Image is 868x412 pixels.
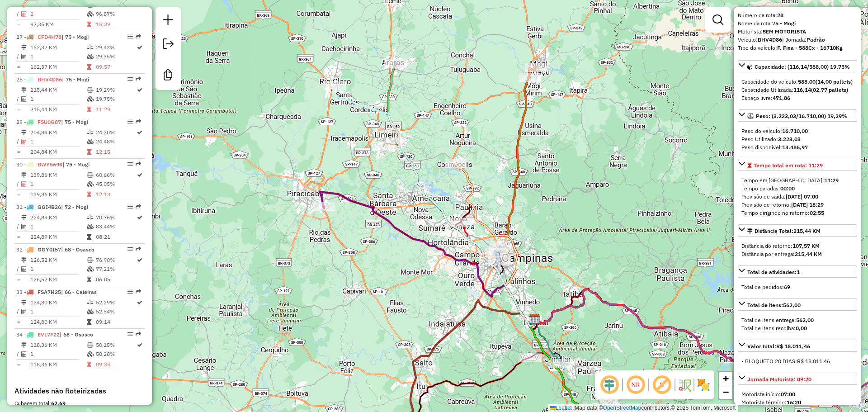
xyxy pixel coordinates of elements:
[738,279,857,295] div: Total de atividades:1
[95,298,136,307] td: 52,29%
[758,36,782,43] strong: BHV4D86
[16,9,21,19] td: /
[21,351,27,357] i: Total de Atividades
[573,405,575,411] span: |
[747,227,821,235] div: Distância Total:
[763,28,806,35] strong: SEM MOTORISTA
[599,374,620,396] span: Ocultar deslocamento
[38,161,62,168] span: BWY5698
[62,76,89,83] span: | 75 - Mogi
[772,20,796,27] strong: 75 - Mogi
[16,350,21,359] td: /
[87,192,91,197] i: Tempo total em rota
[87,130,94,135] i: % de utilização do peso
[16,161,90,168] span: 30 -
[16,62,21,71] td: =
[87,266,94,272] i: % de utilização da cubagem
[137,300,142,305] i: Rota otimizada
[741,324,854,332] div: Total de itens recolha:
[16,105,21,114] td: =
[61,118,88,125] span: | 75 - Mogi
[738,354,857,369] div: Valor total:R$ 18.011,46
[95,256,136,265] td: 76,90%
[21,11,27,17] i: Total de Atividades
[136,34,141,39] em: Rota exportada
[30,180,86,189] td: 1
[95,341,136,350] td: 50,15%
[51,400,66,407] strong: 62,69
[738,123,857,155] div: Peso: (3.223,03/16.710,00) 19,29%
[30,9,86,19] td: 2
[137,45,142,50] i: Rota otimizada
[782,128,808,134] strong: 16.710,00
[782,36,825,43] span: | Jornada:
[709,11,727,29] a: Exibir filtros
[756,113,847,119] span: Peso: (3.223,03/16.710,00) 19,29%
[738,109,857,122] a: Peso: (3.223,03/16.710,00) 19,29%
[723,373,729,384] span: +
[738,173,857,221] div: Tempo total em rota: 11:29
[38,118,61,125] span: FSU0G87
[137,130,142,135] i: Rota otimizada
[87,45,94,50] i: % de utilização do peso
[30,85,86,95] td: 215,44 KM
[741,128,808,134] span: Peso do veículo:
[21,96,27,102] i: Total de Atividades
[21,342,27,348] i: Distância Total
[816,78,853,85] strong: (14,00 pallets)
[738,340,857,352] a: Valor total:R$ 18.011,46
[30,307,86,316] td: 1
[60,331,93,338] span: | 68 - Osasco
[741,185,854,193] div: Tempo paradas:
[127,34,133,39] em: Opções
[95,317,136,327] td: 09:14
[738,159,857,171] a: Tempo total em rota: 11:29
[38,76,62,83] span: BHV4D86
[95,360,136,369] td: 09:35
[16,180,21,189] td: /
[136,119,141,124] em: Rota exportada
[738,11,857,19] div: Número da rota:
[738,19,857,28] div: Nome da rota:
[95,275,136,284] td: 06:05
[786,193,818,200] strong: [DATE] 07:00
[30,222,86,231] td: 1
[14,399,145,407] div: Cubagem total:
[87,300,94,305] i: % de utilização do peso
[21,54,27,59] i: Total de Atividades
[30,128,86,137] td: 204,84 KM
[30,265,86,274] td: 1
[796,317,814,323] strong: 562,00
[738,60,857,72] a: Capacidade: (116,14/588,00) 19,75%
[550,405,572,411] a: Leaflet
[95,170,136,180] td: 60,66%
[30,317,86,327] td: 124,80 KM
[798,78,816,85] strong: 588,00
[741,316,854,324] div: Total de itens entrega:
[677,378,692,392] img: Fluxo de ruas
[793,227,821,234] span: 215,44 KM
[30,190,86,199] td: 139,86 KM
[738,265,857,278] a: Total de atividades:1
[741,390,854,398] div: Motorista início:
[30,170,86,180] td: 139,86 KM
[16,76,89,83] span: 28 -
[16,275,21,284] td: =
[38,246,61,253] span: GGY0I57
[738,238,857,262] div: Distância Total:215,44 KM
[782,144,808,151] strong: 13.486,97
[651,374,673,396] span: Exibir rótulo
[738,224,857,237] a: Distância Total:215,44 KM
[16,118,88,125] span: 29 -
[95,190,136,199] td: 12:13
[127,289,133,294] em: Opções
[741,201,854,209] div: Previsão de retorno:
[30,20,86,29] td: 97,35 KM
[137,172,142,178] i: Rota otimizada
[741,357,854,365] div: - BLOQUETO 20 DIAS:
[38,289,61,295] span: FSA7H25
[95,350,136,359] td: 50,28%
[21,224,27,229] i: Total de Atividades
[137,342,142,348] i: Rota otimizada
[719,385,732,399] a: Zoom out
